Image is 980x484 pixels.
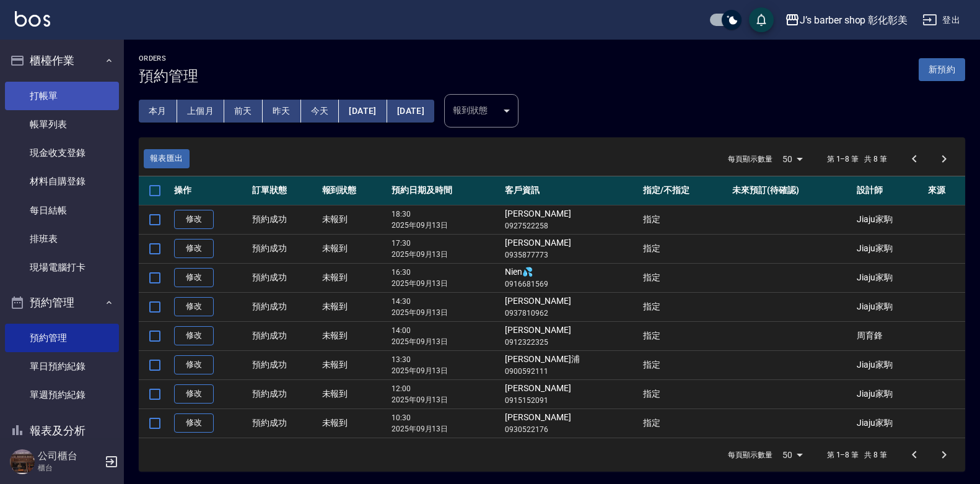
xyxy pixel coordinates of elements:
a: 新預約 [919,63,965,75]
td: [PERSON_NAME] [502,205,639,234]
td: 指定 [640,205,730,234]
td: 指定 [640,379,730,408]
th: 未來預訂(待確認) [729,176,854,205]
button: 預約管理 [5,287,119,319]
button: 本月 [139,100,177,123]
th: 操作 [171,176,249,205]
p: 0912322325 [505,337,636,348]
p: 每頁顯示數量 [728,449,772,460]
p: 2025年09月13日 [392,394,499,405]
button: 上個月 [177,100,224,123]
td: [PERSON_NAME] [502,292,639,321]
a: 修改 [174,210,214,229]
td: [PERSON_NAME] [502,408,639,438]
p: 每頁顯示數量 [728,153,772,165]
button: 新預約 [919,58,965,81]
th: 來源 [925,176,965,205]
td: 未報到 [319,379,388,408]
p: 0927522258 [505,220,636,231]
button: 前天 [224,100,263,123]
td: Nien💦 [502,263,639,292]
p: 18:30 [392,209,499,220]
th: 報到狀態 [319,176,388,205]
h5: 公司櫃台 [38,450,101,462]
div: 50 [777,438,807,472]
a: 修改 [174,326,214,345]
button: [DATE] [339,100,387,123]
div: 50 [777,142,807,176]
p: 10:30 [392,412,499,423]
p: 12:00 [392,383,499,394]
button: [DATE] [387,100,434,123]
p: 第 1–8 筆 共 8 筆 [827,449,887,460]
h2: Orders [139,54,198,63]
p: 0930522176 [505,424,636,435]
td: Jiaju家駒 [854,292,925,321]
td: [PERSON_NAME] [502,379,639,408]
p: 13:30 [392,354,499,365]
td: 指定 [640,408,730,438]
button: save [749,7,774,32]
h3: 預約管理 [139,67,198,85]
p: 0900592111 [505,366,636,377]
a: 單日預約紀錄 [5,352,119,381]
td: 未報到 [319,408,388,438]
td: 指定 [640,234,730,263]
img: Logo [15,11,50,27]
p: 2025年09月13日 [392,307,499,318]
p: 2025年09月13日 [392,423,499,434]
p: 第 1–8 筆 共 8 筆 [827,153,887,165]
td: [PERSON_NAME] [502,234,639,263]
button: 登出 [917,9,965,32]
td: 預約成功 [249,408,318,438]
a: 修改 [174,384,214,404]
td: 指定 [640,263,730,292]
a: 帳單列表 [5,110,119,139]
td: Jiaju家駒 [854,205,925,234]
button: J’s barber shop 彰化彰美 [780,7,912,33]
p: 14:00 [392,325,499,336]
p: 0937810962 [505,308,636,319]
a: 報表匯出 [144,149,190,168]
td: [PERSON_NAME] [502,321,639,350]
button: 今天 [301,100,339,123]
td: Jiaju家駒 [854,379,925,408]
td: 未報到 [319,321,388,350]
td: Jiaju家駒 [854,234,925,263]
a: 修改 [174,239,214,258]
th: 預約日期及時間 [388,176,502,205]
td: 預約成功 [249,292,318,321]
td: 指定 [640,350,730,379]
a: 修改 [174,268,214,287]
th: 客戶資訊 [502,176,639,205]
a: 預約管理 [5,324,119,352]
p: 櫃台 [38,462,101,473]
th: 設計師 [854,176,925,205]
a: 打帳單 [5,82,119,110]
td: [PERSON_NAME]浦 [502,350,639,379]
a: 現金收支登錄 [5,139,119,167]
p: 0916681569 [505,279,636,290]
td: 未報到 [319,350,388,379]
a: 單週預約紀錄 [5,381,119,409]
th: 指定/不指定 [640,176,730,205]
td: 預約成功 [249,234,318,263]
p: 2025年09月13日 [392,249,499,260]
td: 預約成功 [249,263,318,292]
td: 未報到 [319,263,388,292]
td: 預約成功 [249,205,318,234]
td: 指定 [640,321,730,350]
p: 2025年09月13日 [392,336,499,347]
a: 排班表 [5,225,119,253]
td: 預約成功 [249,350,318,379]
td: Jiaju家駒 [854,263,925,292]
td: 預約成功 [249,321,318,350]
th: 訂單狀態 [249,176,318,205]
p: 2025年09月13日 [392,278,499,289]
a: 修改 [174,413,214,433]
td: Jiaju家駒 [854,350,925,379]
td: 指定 [640,292,730,321]
p: 0935877773 [505,249,636,261]
p: 14:30 [392,296,499,307]
p: 2025年09月13日 [392,365,499,376]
